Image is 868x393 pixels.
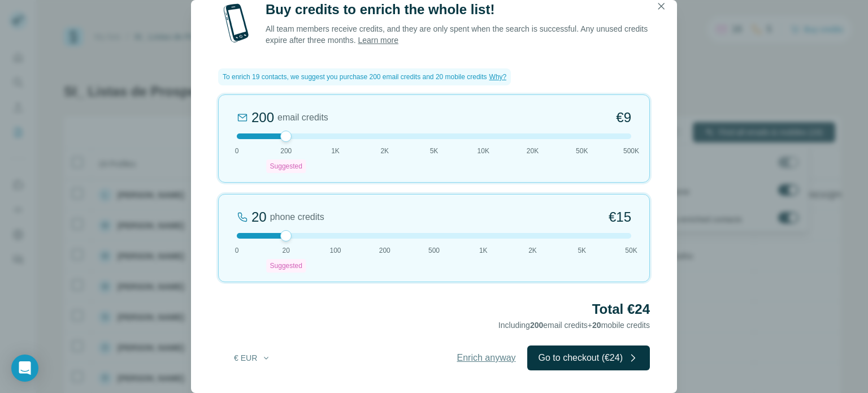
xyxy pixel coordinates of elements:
h2: Total €24 [218,300,650,318]
a: Learn more [358,36,398,45]
span: Enrich anyway [457,351,516,365]
span: Including email credits + mobile credits [498,321,650,330]
span: To enrich 19 contacts, we suggest you purchase 200 email credits and 20 mobile credits [223,72,487,82]
span: email credits [277,111,328,124]
button: Go to checkout (€24) [527,346,650,370]
div: Suggested [267,159,306,173]
span: phone credits [270,210,324,224]
span: 0 [235,245,239,256]
span: 500 [428,245,440,256]
span: 0 [235,146,239,156]
span: 5K [430,146,439,156]
button: € EUR [226,348,279,368]
span: 200 [280,146,292,156]
div: 200 [251,109,274,127]
span: €15 [609,208,631,226]
span: 500K [623,146,639,156]
p: All team members receive credits, and they are only spent when the search is successful. Any unus... [266,23,650,46]
span: 2K [528,245,537,256]
span: 50K [576,146,588,156]
div: 20 [251,208,267,226]
img: mobile-phone [218,1,254,46]
span: 1K [331,146,340,156]
span: 20K [527,146,539,156]
span: 200 [379,245,390,256]
span: 50K [625,245,637,256]
button: Enrich anyway [446,346,527,370]
span: 20 [592,321,601,330]
span: 10K [478,146,489,156]
span: 5K [578,245,586,256]
span: 200 [530,321,543,330]
div: Open Intercom Messenger [11,355,38,382]
span: 100 [329,245,341,256]
span: 1K [479,245,488,256]
span: €9 [616,109,631,127]
span: 20 [283,245,290,256]
span: 2K [380,146,389,156]
span: Why? [489,73,507,81]
div: Suggested [267,259,306,273]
